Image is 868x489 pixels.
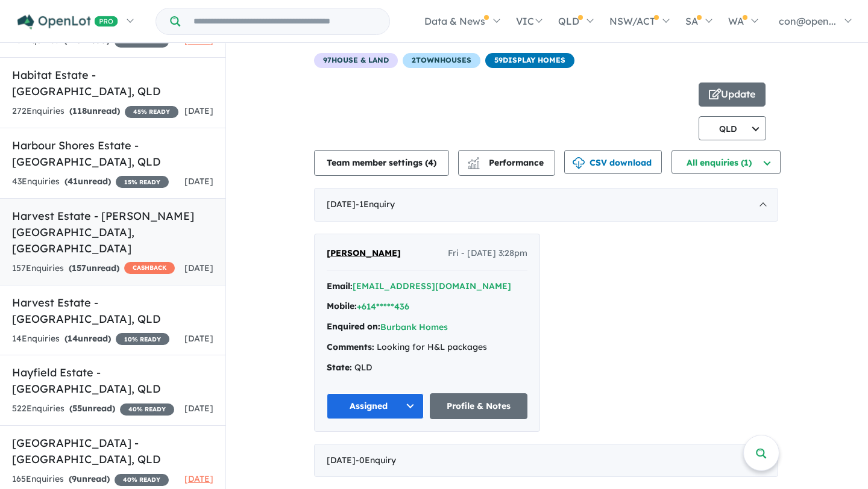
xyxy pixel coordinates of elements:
[12,472,169,487] div: 165 Enquir ies
[327,341,374,352] strong: Comments:
[116,333,169,345] span: 10 % READY
[68,176,78,187] span: 41
[69,473,110,484] strong: ( unread)
[468,157,479,164] img: line-chart.svg
[184,263,213,273] span: [DATE]
[64,333,111,344] strong: ( unread)
[314,150,449,176] button: Team member settings (4)
[314,53,398,68] span: 97 House & Land
[327,393,424,419] button: Assigned
[72,263,86,273] span: 157
[699,83,766,107] button: Update
[353,280,511,293] button: [EMAIL_ADDRESS][DOMAIN_NAME]
[327,340,527,355] div: Looking for H&L packages
[356,199,395,210] span: - 1 Enquir y
[12,332,169,346] div: 14 Enquir ies
[184,473,213,484] span: [DATE]
[12,294,213,327] h5: Harvest Estate - [GEOGRAPHIC_DATA] , QLD
[327,321,380,332] strong: Enquired on:
[403,53,480,68] span: 2 Townhouses
[458,150,555,176] button: Performance
[69,403,115,414] strong: ( unread)
[72,473,77,484] span: 9
[125,106,178,118] span: 45 % READY
[448,246,527,261] span: Fri - [DATE] 3:28pm
[428,157,433,168] span: 4
[12,261,175,276] div: 157 Enquir ies
[72,105,87,116] span: 118
[184,105,213,116] span: [DATE]
[124,262,175,274] span: CASHBACK
[64,176,111,187] strong: ( unread)
[430,393,527,419] a: Profile & Notes
[115,474,169,486] span: 40 % READY
[12,67,213,99] h5: Habitat Estate - [GEOGRAPHIC_DATA] , QLD
[380,322,448,332] a: Burbank Homes
[12,175,169,189] div: 43 Enquir ies
[12,137,213,170] h5: Harbour Shores Estate - [GEOGRAPHIC_DATA] , QLD
[184,403,213,414] span: [DATE]
[564,150,662,174] button: CSV download
[327,361,527,375] div: QLD
[314,444,778,478] div: [DATE]
[779,15,836,27] span: con@open...
[183,8,387,34] input: Try estate name, suburb, builder or developer
[573,157,585,169] img: download icon
[314,188,778,222] div: [DATE]
[327,281,353,291] strong: Email:
[184,176,213,187] span: [DATE]
[17,14,118,30] img: Openlot PRO Logo White
[120,403,174,416] span: 40 % READY
[468,161,480,169] img: bar-chart.svg
[380,321,448,334] button: Burbank Homes
[12,104,178,119] div: 272 Enquir ies
[327,246,401,261] a: [PERSON_NAME]
[356,455,396,466] span: - 0 Enquir y
[327,248,401,258] span: [PERSON_NAME]
[116,176,169,188] span: 15 % READY
[470,157,544,168] span: Performance
[485,53,574,68] span: 59 Display Homes
[699,116,767,140] button: QLD
[12,402,174,416] div: 522 Enquir ies
[12,364,213,397] h5: Hayfield Estate - [GEOGRAPHIC_DATA] , QLD
[327,301,357,311] strong: Mobile:
[69,263,119,273] strong: ( unread)
[671,150,781,174] button: All enquiries (1)
[68,333,78,344] span: 14
[12,435,213,467] h5: [GEOGRAPHIC_DATA] - [GEOGRAPHIC_DATA] , QLD
[69,105,120,116] strong: ( unread)
[184,333,213,344] span: [DATE]
[12,208,213,257] h5: Harvest Estate - [PERSON_NAME][GEOGRAPHIC_DATA] , [GEOGRAPHIC_DATA]
[72,403,82,414] span: 55
[327,362,352,373] strong: State:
